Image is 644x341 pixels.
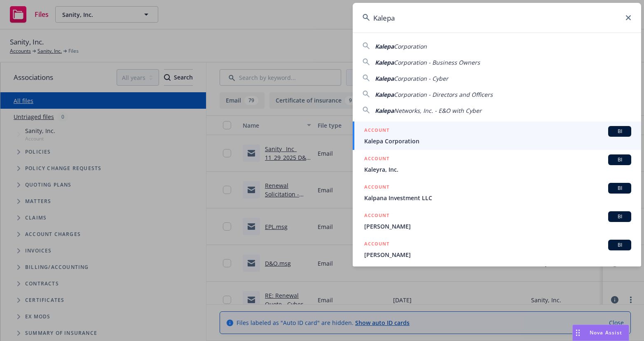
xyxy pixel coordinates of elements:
span: Kalepa Corporation [364,137,631,145]
a: ACCOUNTBI[PERSON_NAME] [353,207,641,235]
span: Nova Assist [590,329,622,336]
span: Corporation - Business Owners [394,58,480,66]
span: BI [611,156,628,163]
a: ACCOUNTBIKalepa Corporation [353,121,641,150]
input: Search... [353,3,641,33]
span: Corporation - Cyber [394,75,448,82]
span: Kalepa [375,107,394,114]
span: Kalepa [375,91,394,98]
button: Nova Assist [572,325,629,341]
h5: ACCOUNT [364,126,389,136]
span: Kalepa [375,58,394,66]
span: Kaleyra, Inc. [364,165,631,174]
span: BI [611,185,628,192]
span: BI [611,241,628,249]
span: BI [611,213,628,220]
span: [PERSON_NAME] [364,222,631,231]
span: Corporation [394,42,427,50]
span: [PERSON_NAME] [364,250,631,259]
h5: ACCOUNT [364,154,389,164]
div: Drag to move [573,325,583,341]
h5: ACCOUNT [364,183,389,193]
span: Kalepa [375,75,394,82]
h5: ACCOUNT [364,240,389,250]
span: Corporation - Directors and Officers [394,91,493,98]
span: Kalpana Investment LLC [364,194,631,202]
a: ACCOUNTBIKalpana Investment LLC [353,178,641,207]
span: Kalepa [375,42,394,50]
a: ACCOUNTBI[PERSON_NAME] [353,235,641,264]
a: ACCOUNTBIKaleyra, Inc. [353,150,641,178]
h5: ACCOUNT [364,211,389,221]
span: Networks, Inc. - E&O with Cyber [394,107,482,114]
span: BI [611,128,628,135]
